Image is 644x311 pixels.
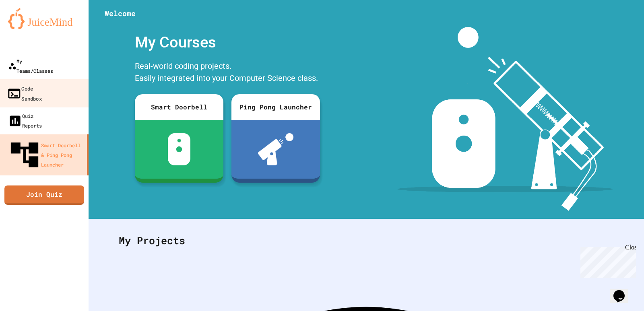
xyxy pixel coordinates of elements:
div: Quiz Reports [8,111,42,130]
iframe: chat widget [610,279,636,303]
img: banner-image-my-projects.png [397,27,613,211]
div: Smart Doorbell [135,94,223,120]
div: Real-world coding projects. Easily integrated into your Computer Science class. [131,58,324,88]
img: ppl-with-ball.png [258,133,294,165]
img: sdb-white.svg [168,133,191,165]
iframe: chat widget [577,244,636,278]
div: My Teams/Classes [8,56,53,76]
img: logo-orange.svg [8,8,80,29]
div: Code Sandbox [7,83,42,103]
div: Ping Pong Launcher [231,94,320,120]
div: My Projects [111,225,622,256]
div: My Courses [131,27,324,58]
div: Chat with us now!Close [3,3,56,51]
a: Join Quiz [4,185,84,205]
div: Smart Doorbell & Ping Pong Launcher [8,138,84,171]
